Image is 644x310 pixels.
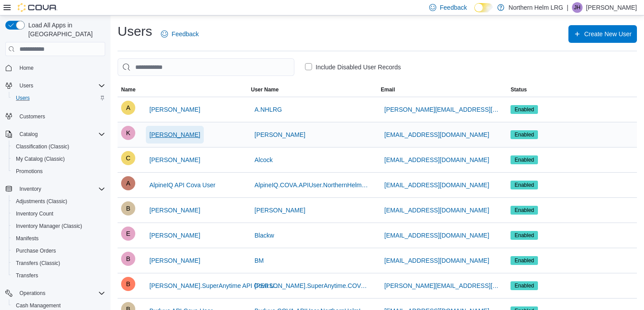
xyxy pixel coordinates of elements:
[514,257,534,265] span: Enabled
[385,206,489,215] span: [EMAIL_ADDRESS][DOMAIN_NAME]
[9,232,109,245] button: Manifests
[9,92,109,104] button: Users
[12,93,105,103] span: Users
[385,231,489,240] span: [EMAIL_ADDRESS][DOMAIN_NAME]
[255,231,274,240] span: Blackw
[19,131,38,138] span: Catalog
[149,155,200,164] span: [PERSON_NAME]
[12,141,73,152] a: Classification (Classic)
[126,227,130,241] span: E
[509,2,564,13] p: Northern Helm LRG
[16,247,56,254] span: Purchase Orders
[19,290,46,297] span: Operations
[16,111,49,122] a: Customers
[385,181,489,189] span: [EMAIL_ADDRESS][DOMAIN_NAME]
[385,281,500,290] span: [PERSON_NAME][EMAIL_ADDRESS][PERSON_NAME][DOMAIN_NAME]
[9,165,109,178] button: Promotions
[572,2,583,13] div: Jordan Haynes
[2,79,109,92] button: Users
[121,101,135,115] div: Ameel
[121,201,135,215] div: Brooke
[251,151,276,169] button: Alcock
[385,256,489,265] span: [EMAIL_ADDRESS][DOMAIN_NAME]
[2,183,109,195] button: Inventory
[12,246,105,256] span: Purchase Orders
[251,227,278,244] button: Blackw
[16,288,105,299] span: Operations
[381,126,493,144] button: [EMAIL_ADDRESS][DOMAIN_NAME]
[514,282,534,290] span: Enabled
[12,93,33,103] a: Users
[381,277,504,295] button: [PERSON_NAME][EMAIL_ADDRESS][PERSON_NAME][DOMAIN_NAME]
[255,206,305,215] span: [PERSON_NAME]
[381,151,493,169] button: [EMAIL_ADDRESS][DOMAIN_NAME]
[474,3,493,12] input: Dark Mode
[251,176,374,194] button: AlpineIQ.COVA.APIUser.NorthernHelmLRG
[514,131,534,139] span: Enabled
[16,302,61,309] span: Cash Management
[16,198,67,205] span: Adjustments (Classic)
[511,181,538,189] span: Enabled
[16,155,65,163] span: My Catalog (Classic)
[2,287,109,299] button: Operations
[146,201,204,219] button: [PERSON_NAME]
[16,80,37,91] button: Users
[9,245,109,257] button: Purchase Orders
[255,155,273,164] span: Alcock
[514,181,534,189] span: Enabled
[16,129,105,140] span: Catalog
[146,227,204,244] button: [PERSON_NAME]
[511,155,538,164] span: Enabled
[12,166,46,177] a: Promotions
[146,151,204,169] button: [PERSON_NAME]
[118,23,152,40] h1: Users
[16,62,105,73] span: Home
[385,155,489,164] span: [EMAIL_ADDRESS][DOMAIN_NAME]
[126,151,130,165] span: C
[586,2,637,13] p: [PERSON_NAME]
[251,126,309,144] button: [PERSON_NAME]
[9,269,109,282] button: Transfers
[511,86,527,93] span: Status
[514,106,534,113] span: Enabled
[146,126,204,144] button: [PERSON_NAME]
[9,208,109,220] button: Inventory Count
[381,101,504,118] button: [PERSON_NAME][EMAIL_ADDRESS][DOMAIN_NAME]
[381,86,395,93] span: Email
[12,196,105,207] span: Adjustments (Classic)
[255,105,282,114] span: A.NHLRG
[574,2,581,13] span: JH
[149,256,200,265] span: [PERSON_NAME]
[121,227,135,241] div: Ella
[121,176,135,190] div: AlpineIQ
[251,201,309,219] button: [PERSON_NAME]
[16,63,37,73] a: Home
[126,252,130,266] span: B
[12,246,60,256] a: Purchase Orders
[385,105,500,114] span: [PERSON_NAME][EMAIL_ADDRESS][DOMAIN_NAME]
[12,221,105,231] span: Inventory Manager (Classic)
[126,176,130,190] span: A
[16,110,105,121] span: Customers
[584,30,632,38] span: Create New User
[255,181,370,189] span: AlpineIQ.COVA.APIUser.NorthernHelmLRG
[16,260,60,267] span: Transfers (Classic)
[12,233,42,244] a: Manifests
[16,223,82,230] span: Inventory Manager (Classic)
[16,235,38,242] span: Manifests
[149,130,200,139] span: [PERSON_NAME]
[381,176,493,194] button: [EMAIL_ADDRESS][DOMAIN_NAME]
[381,227,493,244] button: [EMAIL_ADDRESS][DOMAIN_NAME]
[514,206,534,214] span: Enabled
[121,252,135,266] div: Bryt
[567,2,568,13] p: |
[146,101,204,118] button: [PERSON_NAME]
[12,270,42,281] a: Transfers
[12,208,105,219] span: Inventory Count
[9,257,109,269] button: Transfers (Classic)
[511,105,538,114] span: Enabled
[2,128,109,140] button: Catalog
[9,220,109,232] button: Inventory Manager (Classic)
[157,25,202,43] a: Feedback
